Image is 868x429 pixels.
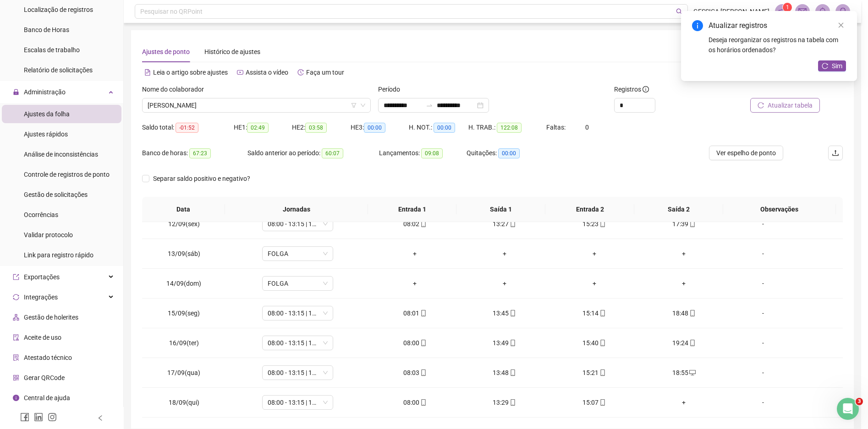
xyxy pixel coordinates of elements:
[709,20,846,31] div: Atualizar registros
[838,22,844,28] span: close
[836,20,846,30] a: Close
[818,60,846,71] button: Sim
[837,398,859,420] iframe: Intercom live chat
[822,63,828,69] span: reload
[856,398,863,405] span: 3
[709,35,846,55] div: Deseja reorganizar os registros na tabela com os horários ordenados?
[832,61,842,71] span: Sim
[692,20,703,31] span: info-circle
